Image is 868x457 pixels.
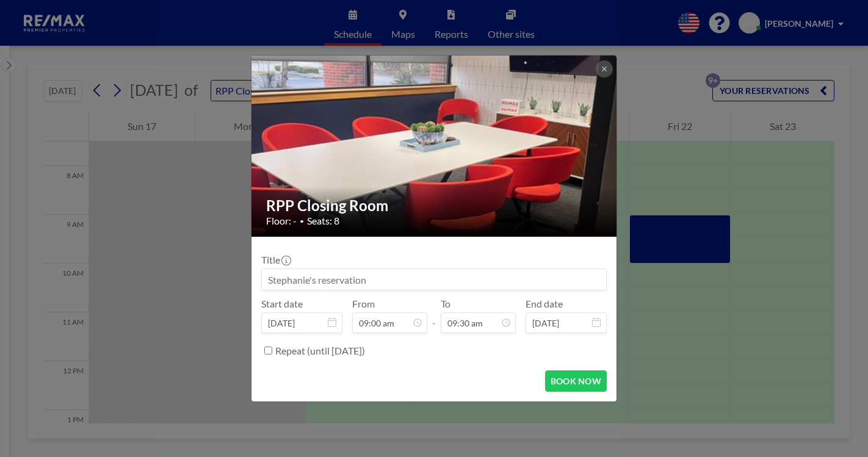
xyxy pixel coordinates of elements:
[545,370,607,392] button: BOOK NOW
[432,302,436,329] span: -
[352,298,375,310] label: From
[275,345,365,357] label: Repeat (until [DATE])
[441,298,450,310] label: To
[261,298,303,310] label: Start date
[526,298,563,310] label: End date
[300,217,304,226] span: •
[262,269,606,290] input: Stephanie's reservation
[266,215,297,227] span: Floor: -
[266,196,603,215] h2: RPP Closing Room
[307,215,339,227] span: Seats: 8
[261,254,290,266] label: Title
